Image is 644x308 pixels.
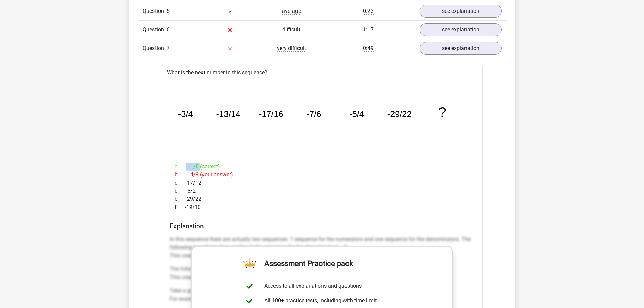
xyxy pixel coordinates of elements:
[175,203,185,211] span: f
[143,26,167,34] span: Question
[420,5,502,18] a: see explanation
[420,23,502,36] a: see explanation
[420,42,502,55] a: see explanation
[170,222,475,230] h4: Explanation
[175,171,186,179] span: b
[178,109,193,119] tspan: -3/4
[167,8,170,14] span: 5
[387,109,411,119] tspan: -29/22
[143,44,167,52] span: Question
[363,26,374,33] span: 1:17
[170,265,475,281] p: The following transformation applies to the sequence for the numerators: +2 This creates the foll...
[170,179,475,187] div: -17/12
[259,109,283,119] tspan: -17/16
[170,187,475,195] div: -5/2
[363,8,374,15] span: 0:23
[363,45,374,52] span: 0:49
[306,109,321,119] tspan: -7/6
[175,195,186,203] span: e
[167,45,170,51] span: 7
[170,195,475,203] div: -29/22
[143,7,167,15] span: Question
[170,287,475,303] p: Take a good look at how to rewrite the fractions in the series to recognize the pattern. For exam...
[277,45,306,52] span: very difficult
[167,26,170,33] span: 6
[170,163,475,171] div: -11/8 (correct)
[175,187,186,195] span: d
[282,8,301,15] span: average
[170,171,475,179] div: -14/9 (your answer)
[175,179,186,187] span: c
[282,26,300,33] span: difficult
[170,203,475,211] div: -19/10
[349,109,364,119] tspan: -5/4
[175,163,186,171] span: a
[216,109,240,119] tspan: -13/14
[170,235,475,260] p: In this sequence there are actually two sequences. 1 sequence for the numerators and one sequence...
[438,104,446,120] tspan: ?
